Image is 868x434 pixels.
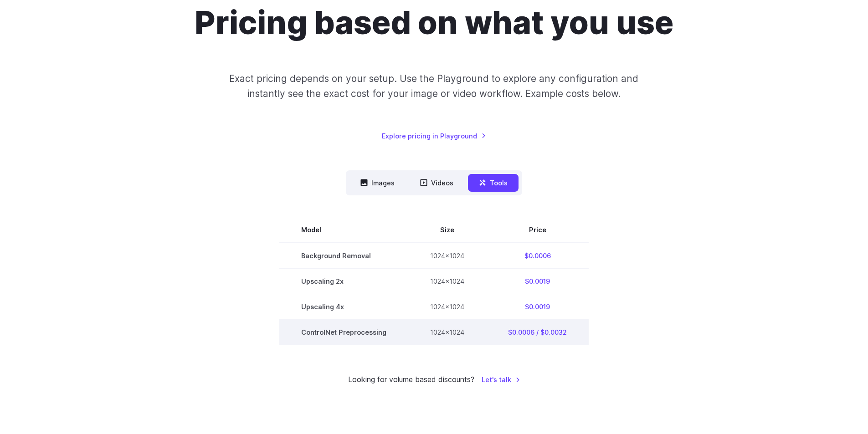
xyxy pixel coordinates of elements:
[348,374,474,386] small: Looking for volume based discounts?
[486,294,589,319] td: $0.0019
[408,268,486,294] td: 1024x1024
[279,243,408,269] td: Background Removal
[468,174,519,192] button: Tools
[279,319,408,345] td: ControlNet Preprocessing
[349,174,406,192] button: Images
[382,131,486,141] a: Explore pricing in Playground
[279,268,408,294] td: Upscaling 2x
[408,243,486,269] td: 1024x1024
[409,174,464,192] button: Videos
[408,319,486,345] td: 1024x1024
[195,4,673,42] h1: Pricing based on what you use
[212,71,656,102] p: Exact pricing depends on your setup. Use the Playground to explore any configuration and instantl...
[279,294,408,319] td: Upscaling 4x
[408,294,486,319] td: 1024x1024
[482,374,520,385] a: Let's talk
[486,243,589,269] td: $0.0006
[486,319,589,345] td: $0.0006 / $0.0032
[279,217,408,243] th: Model
[486,268,589,294] td: $0.0019
[408,217,486,243] th: Size
[486,217,589,243] th: Price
